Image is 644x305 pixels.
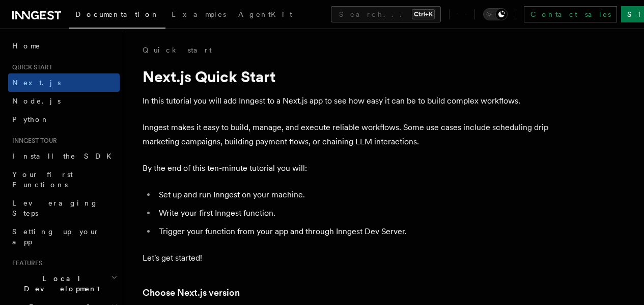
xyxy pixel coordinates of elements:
a: Documentation [69,3,165,29]
span: Home [12,41,41,51]
a: Python [8,110,120,129]
a: Examples [165,3,232,28]
li: Write your first Inngest function. [156,206,550,220]
button: Local Development [8,269,120,298]
span: Features [8,259,42,267]
span: Local Development [8,273,111,294]
p: Let's get started! [143,251,550,265]
span: Setting up your app [12,227,100,246]
a: Choose Next.js version [143,286,240,300]
span: Quick start [8,63,52,71]
span: AgentKit [238,10,292,18]
span: Node.js [12,97,61,105]
button: Search...Ctrl+K [331,6,441,22]
p: Inngest makes it easy to build, manage, and execute reliable workflows. Some use cases include sc... [143,120,550,149]
span: Your first Functions [12,170,73,189]
span: Python [12,115,49,123]
li: Trigger your function from your app and through Inngest Dev Server. [156,224,550,239]
a: Next.js [8,73,120,92]
p: By the end of this ten-minute tutorial you will: [143,161,550,175]
a: Quick start [143,45,212,55]
a: Your first Functions [8,165,120,194]
h1: Next.js Quick Start [143,67,550,86]
span: Examples [172,10,226,18]
a: Leveraging Steps [8,194,120,222]
span: Leveraging Steps [12,199,98,217]
span: Inngest tour [8,137,57,145]
p: In this tutorial you will add Inngest to a Next.js app to see how easy it can be to build complex... [143,94,550,108]
a: Setting up your app [8,222,120,251]
button: Toggle dark mode [483,8,508,20]
span: Documentation [75,10,159,18]
span: Install the SDK [12,152,118,160]
a: Install the SDK [8,147,120,165]
li: Set up and run Inngest on your machine. [156,188,550,202]
a: Contact sales [524,6,617,22]
a: Node.js [8,92,120,110]
span: Next.js [12,79,61,87]
a: Home [8,37,120,55]
a: AgentKit [232,3,298,28]
kbd: Ctrl+K [412,9,435,19]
